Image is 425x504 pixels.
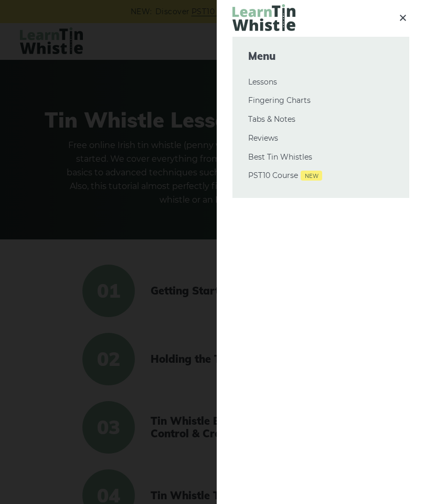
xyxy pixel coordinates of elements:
[248,170,394,182] a: PST10 CourseNew
[232,20,295,34] a: LearnTinWhistle.com
[232,4,295,31] img: LearnTinWhistle.com
[248,94,394,107] a: Fingering Charts
[248,76,394,89] a: Lessons
[248,132,394,145] a: Reviews
[248,113,394,126] a: Tabs & Notes
[248,49,394,64] span: Menu
[248,151,394,164] a: Best Tin Whistles
[301,171,322,181] span: New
